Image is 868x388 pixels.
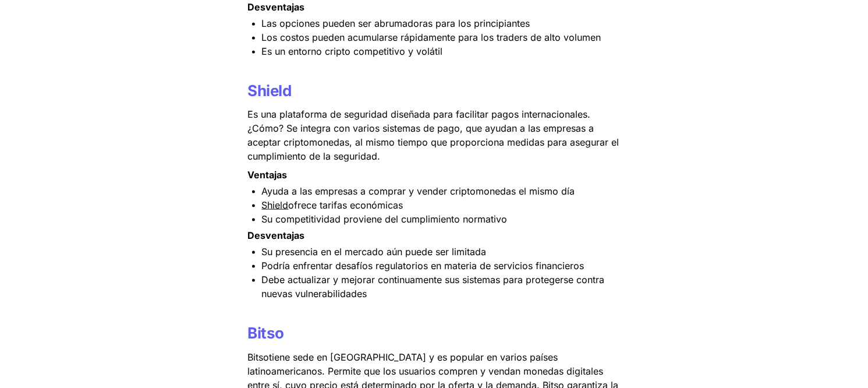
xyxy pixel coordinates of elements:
strong: Desventajas [248,229,305,241]
u: Shield [262,199,289,210]
a: Bitso [248,323,285,341]
span: Podría enfrentar desafíos regulatorios en materia de servicios financieros [262,259,584,271]
span: Las opciones pueden ser abrumadoras para los principiantes [262,17,530,29]
span: Ayuda a las empresas a comprar y vender criptomonedas el mismo día [262,185,575,196]
span: Los costos pueden acumularse rápidamente para los traders de alto volumen [262,31,601,43]
strong: Desventajas [248,1,305,12]
a: Shield [248,81,292,99]
span: ofrece tarifas económicas [289,199,403,210]
span: Es una plataforma de seguridad diseñada para facilitar pagos internacionales. ¿Cómo? Se integra c... [248,108,622,161]
span: Su presencia en el mercado aún puede ser limitada [262,245,487,257]
span: Debe actualizar y mejorar continuamente sus sistemas para protegerse contra nuevas vulnerabilidades [262,273,608,299]
strong: Ventajas [248,168,288,180]
span: Es un entorno cripto competitivo y volátil [262,45,443,57]
span: Bitso [248,351,270,362]
span: Su competitividad proviene del cumplimiento normativo [262,213,508,224]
